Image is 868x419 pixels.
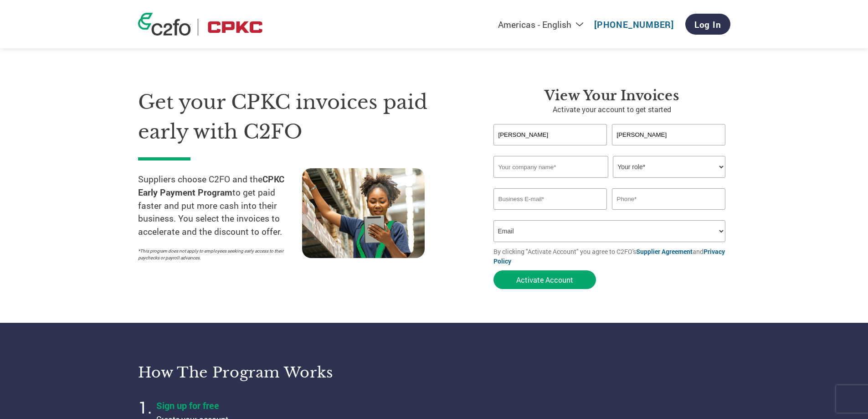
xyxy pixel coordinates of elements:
[138,13,191,36] img: c2fo logo
[493,124,607,145] input: First Name*
[493,179,726,185] div: Invalid company name or company name is too long
[613,156,725,178] select: Title/Role
[493,146,607,152] div: Invalid first name or first name is too long
[612,124,726,145] input: Last Name*
[612,211,726,217] div: Inavlid Phone Number
[493,88,730,104] h3: View Your Invoices
[138,88,466,146] h1: Get your CPKC invoices paid early with C2FO
[156,399,384,411] h4: Sign up for free
[493,247,730,266] p: By clicking "Activate Account" you agree to C2FO's and
[612,146,726,152] div: Invalid last name or last name is too long
[594,19,674,30] a: [PHONE_NUMBER]
[302,168,425,258] img: supply chain worker
[493,211,607,217] div: Inavlid Email Address
[493,247,725,265] a: Privacy Policy
[138,248,293,261] p: *This program does not apply to employees seeking early access to their paychecks or payroll adva...
[612,188,726,210] input: Phone*
[138,173,302,238] p: Suppliers choose C2FO and the to get paid faster and put more cash into their business. You selec...
[685,14,730,35] a: Log In
[205,19,265,36] img: CPKC
[493,188,607,210] input: Invalid Email format
[493,270,596,289] button: Activate Account
[138,363,423,382] h3: How the program works
[636,247,693,256] a: Supplier Agreement
[138,173,284,198] strong: CPKC Early Payment Program
[493,104,730,115] p: Activate your account to get started
[493,156,608,178] input: Your company name*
